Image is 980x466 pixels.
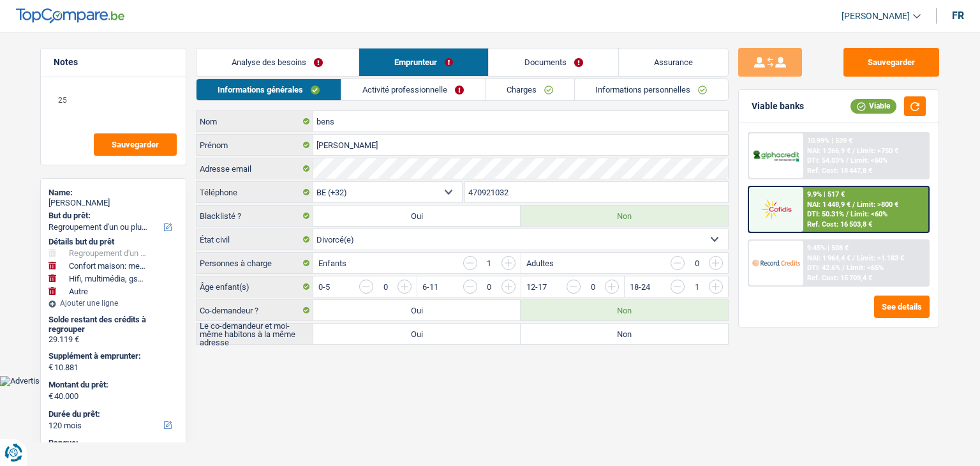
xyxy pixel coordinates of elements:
span: € [48,391,53,402]
span: Limit: <65% [847,264,884,272]
label: Supplément à emprunter: [48,351,175,361]
span: € [48,362,53,372]
span: Sauvegarder [112,140,159,149]
img: TopCompare Logo [16,8,124,24]
span: / [846,156,849,165]
span: / [846,210,849,218]
div: Détails but du prêt [48,237,178,247]
button: Sauvegarder [843,48,939,77]
span: [PERSON_NAME] [842,11,910,22]
span: Limit: >800 € [857,200,898,209]
div: 0 [380,283,391,291]
span: / [842,264,845,272]
div: Ref. Cost: 15 709,4 € [807,274,872,282]
span: Limit: >1.183 € [857,254,904,262]
div: Ref. Cost: 18 447,8 € [807,167,872,175]
label: Téléphone [197,182,313,202]
label: Co-demandeur ? [197,300,313,320]
label: Enfants [318,259,346,267]
label: Personnes à charge [197,253,313,273]
div: Solde restant des crédits à regrouper [48,315,178,334]
span: / [852,200,855,209]
a: Informations personnelles [575,79,729,100]
label: Non [521,324,728,344]
div: Name: [48,188,178,198]
span: / [852,254,855,262]
label: Âge enfant(s) [197,276,313,297]
a: Informations générales [197,79,341,100]
label: Le co-demandeur et moi-même habitons à la même adresse [197,324,313,344]
label: État civil [197,229,313,250]
span: Limit: <60% [850,156,887,165]
span: Limit: <60% [850,210,887,218]
a: Charges [486,79,574,100]
img: Cofidis [752,197,799,221]
span: DTI: 54.03% [807,156,844,165]
label: Montant du prêt: [48,380,175,390]
input: 401020304 [465,182,729,202]
span: NAI: 1 266,9 € [807,147,850,155]
span: Limit: >750 € [857,147,898,155]
div: Viable [850,99,896,113]
span: NAI: 1 964,4 € [807,254,850,262]
a: Assurance [619,49,729,76]
label: Adultes [526,259,554,267]
div: 10.99% | 539 € [807,137,852,145]
label: Non [521,300,728,320]
button: See details [874,296,930,318]
span: / [852,147,855,155]
a: [PERSON_NAME] [831,6,921,27]
img: AlphaCredit [752,149,799,163]
a: Activité professionnelle [341,79,485,100]
span: NAI: 1 448,9 € [807,200,850,209]
a: Analyse des besoins [197,49,359,76]
div: 1 [484,259,495,267]
div: 0 [691,259,702,267]
h5: Notes [54,57,173,68]
a: Emprunteur [359,49,489,76]
label: Oui [313,300,521,320]
span: DTI: 42.6% [807,264,840,272]
label: Prénom [197,135,313,155]
img: Record Credits [752,251,799,274]
label: Adresse email [197,158,313,179]
div: fr [952,10,964,22]
div: Banque: [48,438,178,448]
div: Ref. Cost: 16 503,8 € [807,220,872,229]
div: 9.45% | 508 € [807,244,849,252]
label: Oui [313,206,521,226]
div: Ajouter une ligne [48,299,178,308]
div: 29.119 € [48,334,178,345]
button: Sauvegarder [94,133,177,156]
a: Documents [489,49,618,76]
label: 0-5 [318,283,330,291]
div: Viable banks [752,101,804,112]
span: DTI: 50.31% [807,210,844,218]
div: [PERSON_NAME] [48,198,178,208]
label: Oui [313,324,521,344]
label: Durée du prêt: [48,409,175,419]
label: Nom [197,111,313,132]
label: But du prêt: [48,211,175,221]
label: Non [521,206,728,226]
label: Blacklisté ? [197,206,313,226]
div: 9.9% | 517 € [807,190,845,199]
